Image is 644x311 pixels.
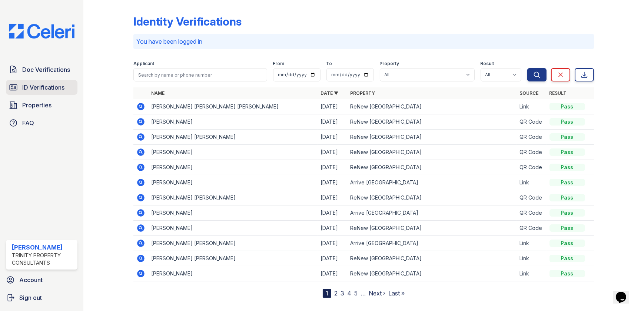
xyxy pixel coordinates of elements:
[19,293,42,302] span: Sign out
[3,24,80,39] img: CE_Logo_Blue-a8612792a0a2168367f1c8372b55b34899dd931a85d93a1a3d3e32e68fde9ad4.png
[323,289,331,298] div: 1
[550,103,585,110] div: Pass
[148,205,318,221] td: [PERSON_NAME]
[347,221,517,236] td: ReNew [GEOGRAPHIC_DATA]
[318,99,347,114] td: [DATE]
[388,290,405,297] a: Last »
[318,251,347,266] td: [DATE]
[148,175,318,190] td: [PERSON_NAME]
[3,272,80,287] a: Account
[550,270,585,277] div: Pass
[321,90,338,96] a: Date ▼
[347,205,517,221] td: Arrive [GEOGRAPHIC_DATA]
[334,290,338,297] a: 2
[6,62,77,77] a: Doc Verifications
[347,290,351,297] a: 4
[6,98,77,113] a: Properties
[550,224,585,232] div: Pass
[369,290,385,297] a: Next ›
[3,290,80,305] a: Sign out
[380,61,399,67] label: Property
[318,221,347,236] td: [DATE]
[148,236,318,251] td: [PERSON_NAME] [PERSON_NAME]
[318,175,347,190] td: [DATE]
[318,205,347,221] td: [DATE]
[133,15,242,28] div: Identity Verifications
[148,145,318,160] td: [PERSON_NAME]
[550,118,585,126] div: Pass
[517,205,547,221] td: QR Code
[347,251,517,266] td: ReNew [GEOGRAPHIC_DATA]
[354,290,358,297] a: 5
[151,90,165,96] a: Name
[6,116,77,130] a: FAQ
[148,130,318,145] td: [PERSON_NAME] [PERSON_NAME]
[318,190,347,205] td: [DATE]
[517,99,547,114] td: Link
[22,65,70,74] span: Doc Verifications
[550,133,585,141] div: Pass
[550,148,585,156] div: Pass
[347,99,517,114] td: ReNew [GEOGRAPHIC_DATA]
[341,290,344,297] a: 3
[347,160,517,175] td: ReNew [GEOGRAPHIC_DATA]
[273,61,285,67] label: From
[347,236,517,251] td: Arrive [GEOGRAPHIC_DATA]
[550,164,585,171] div: Pass
[318,145,347,160] td: [DATE]
[318,160,347,175] td: [DATE]
[148,99,318,114] td: [PERSON_NAME] [PERSON_NAME] [PERSON_NAME]
[517,266,547,281] td: Link
[326,61,332,67] label: To
[22,118,34,127] span: FAQ
[19,275,43,284] span: Account
[350,90,375,96] a: Property
[347,266,517,281] td: ReNew [GEOGRAPHIC_DATA]
[318,266,347,281] td: [DATE]
[550,90,567,96] a: Result
[148,114,318,130] td: [PERSON_NAME]
[550,209,585,217] div: Pass
[12,243,74,252] div: [PERSON_NAME]
[517,221,547,236] td: QR Code
[136,37,591,46] p: You have been logged in
[361,289,366,298] span: …
[517,114,547,130] td: QR Code
[318,114,347,130] td: [DATE]
[347,145,517,160] td: ReNew [GEOGRAPHIC_DATA]
[12,252,74,267] div: Trinity Property Consultants
[22,101,52,110] span: Properties
[347,114,517,130] td: ReNew [GEOGRAPHIC_DATA]
[148,160,318,175] td: [PERSON_NAME]
[613,281,637,304] iframe: chat widget
[148,190,318,205] td: [PERSON_NAME] [PERSON_NAME]
[347,190,517,205] td: ReNew [GEOGRAPHIC_DATA]
[517,236,547,251] td: Link
[550,179,585,186] div: Pass
[148,266,318,281] td: [PERSON_NAME]
[550,255,585,262] div: Pass
[481,61,494,67] label: Result
[22,83,64,92] span: ID Verifications
[148,251,318,266] td: [PERSON_NAME] [PERSON_NAME]
[347,175,517,190] td: Arrive [GEOGRAPHIC_DATA]
[517,130,547,145] td: QR Code
[133,68,267,81] input: Search by name or phone number
[550,194,585,201] div: Pass
[517,145,547,160] td: QR Code
[318,236,347,251] td: [DATE]
[318,130,347,145] td: [DATE]
[517,175,547,190] td: Link
[347,130,517,145] td: ReNew [GEOGRAPHIC_DATA]
[133,61,154,67] label: Applicant
[550,240,585,247] div: Pass
[517,251,547,266] td: Link
[148,221,318,236] td: [PERSON_NAME]
[520,90,539,96] a: Source
[6,80,77,95] a: ID Verifications
[517,160,547,175] td: QR Code
[517,190,547,205] td: QR Code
